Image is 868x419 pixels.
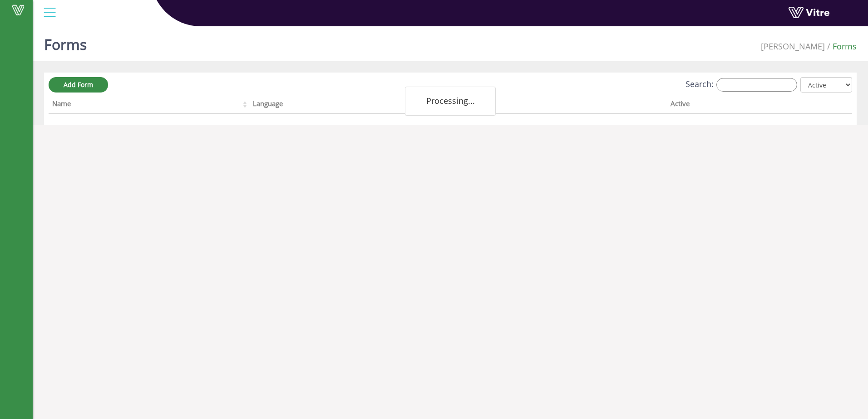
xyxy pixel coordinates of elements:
span: Add Form [64,80,93,89]
a: Add Form [49,77,108,93]
li: Forms [825,41,857,53]
label: Search: [686,78,797,92]
input: Search: [716,78,797,92]
th: Active [667,97,812,114]
h1: Forms [44,23,87,61]
span: 379 [761,41,825,52]
th: Language [249,97,459,114]
div: Processing... [405,87,496,116]
th: Name [49,97,249,114]
th: Company [459,97,667,114]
